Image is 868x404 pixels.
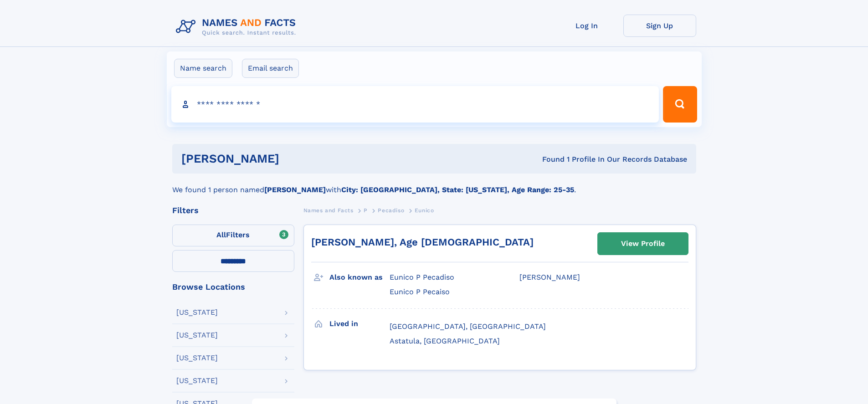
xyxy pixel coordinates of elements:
[174,59,232,78] label: Name search
[519,273,580,281] span: [PERSON_NAME]
[364,207,368,214] span: P
[176,332,218,339] div: [US_STATE]
[172,15,303,39] img: Logo Names and Facts
[172,174,696,195] div: We found 1 person named with .
[171,86,659,123] input: search input
[264,185,326,194] b: [PERSON_NAME]
[176,354,218,362] div: [US_STATE]
[621,233,665,254] div: View Profile
[411,154,687,164] div: Found 1 Profile In Our Records Database
[364,205,368,216] a: P
[176,309,218,316] div: [US_STATE]
[311,236,534,248] a: [PERSON_NAME], Age [DEMOGRAPHIC_DATA]
[415,207,434,214] span: Eunico
[172,283,294,291] div: Browse Locations
[550,15,623,37] a: Log In
[176,377,218,384] div: [US_STATE]
[329,270,390,285] h3: Also known as
[303,205,354,216] a: Names and Facts
[390,337,500,345] span: Astatula, [GEOGRAPHIC_DATA]
[172,206,294,215] div: Filters
[172,225,294,246] label: Filters
[390,273,454,281] span: Eunico P Pecadiso
[378,205,404,216] a: Pecadiso
[216,230,226,239] span: All
[663,86,697,123] button: Search Button
[598,233,688,255] a: View Profile
[341,185,574,194] b: City: [GEOGRAPHIC_DATA], State: [US_STATE], Age Range: 25-35
[390,287,450,296] span: Eunico P Pecaiso
[329,316,390,332] h3: Lived in
[623,15,696,37] a: Sign Up
[378,207,404,214] span: Pecadiso
[181,153,411,164] h1: [PERSON_NAME]
[242,59,299,78] label: Email search
[390,322,546,331] span: [GEOGRAPHIC_DATA], [GEOGRAPHIC_DATA]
